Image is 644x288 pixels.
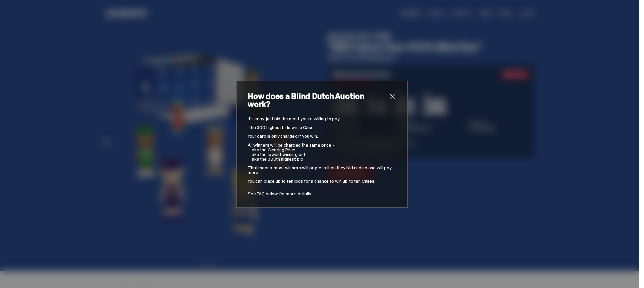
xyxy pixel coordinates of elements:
p: Your card is only charged if you win. [248,134,396,138]
span: aka the lowest winning bid [252,151,305,157]
span: aka the Clearing Price [252,147,296,153]
p: That means: most winners will pay less than they bid and no one will pay more. [248,165,396,175]
a: See FAQ below for more details [248,191,311,197]
h2: How does a Blind Dutch Auction work? [248,92,388,108]
p: You can place up to ten bids for a chance to win up to ten Cases. [248,179,396,183]
span: aka the 300th highest bid [252,156,303,162]
p: All winners will be charged the same price - [248,142,396,147]
button: close [388,92,396,100]
p: The 300 highest bids win a Case. [248,125,396,130]
p: It’s easy: just bid the most you’re willing to pay. [248,116,396,121]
